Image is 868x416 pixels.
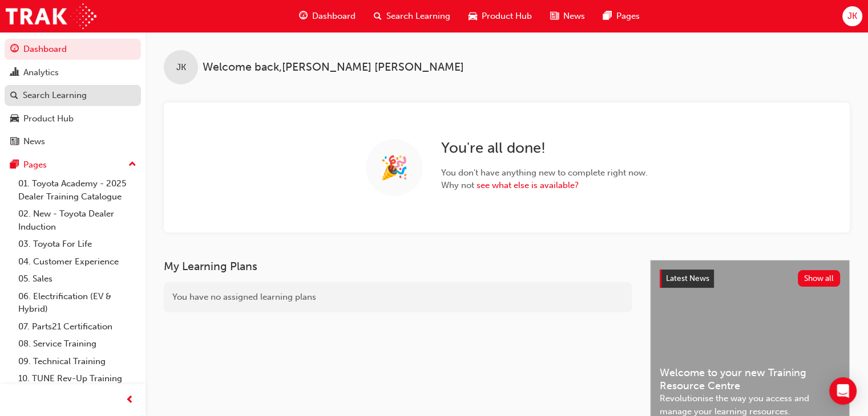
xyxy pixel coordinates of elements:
span: car-icon [10,114,19,124]
img: Trak [6,3,96,29]
button: Show all [798,270,841,287]
a: 04. Customer Experience [14,253,141,271]
a: search-iconSearch Learning [365,5,459,28]
div: Search Learning [23,89,87,102]
a: Product Hub [5,108,141,129]
span: pages-icon [10,160,19,170]
span: JK [847,10,857,23]
span: Pages [616,10,640,23]
span: news-icon [10,137,19,147]
span: Latest News [666,274,709,283]
a: 08. Service Training [14,335,141,353]
div: News [23,135,45,148]
span: Dashboard [312,10,356,23]
a: 05. Sales [14,270,141,288]
div: Analytics [23,66,59,79]
a: Analytics [5,62,141,83]
a: 06. Electrification (EV & Hybrid) [14,288,141,318]
span: Search Learning [386,10,450,23]
span: up-icon [128,157,136,172]
button: Pages [5,154,141,176]
a: 09. Technical Training [14,353,141,370]
span: Why not [441,179,648,192]
span: chart-icon [10,68,19,78]
span: news-icon [550,9,559,23]
span: Welcome back , [PERSON_NAME] [PERSON_NAME] [203,61,464,74]
button: DashboardAnalyticsSearch LearningProduct HubNews [5,36,141,154]
span: JK [176,61,186,74]
span: prev-icon [126,393,134,407]
a: Latest NewsShow all [660,270,840,288]
h2: You're all done! [441,139,648,157]
div: Pages [23,158,47,172]
span: search-icon [10,91,18,101]
a: Dashboard [5,39,141,60]
span: 🎉 [380,161,409,174]
a: news-iconNews [541,5,594,28]
span: guage-icon [10,44,19,55]
a: News [5,131,141,152]
button: JK [842,6,862,26]
span: car-icon [469,9,477,23]
a: car-iconProduct Hub [459,5,541,28]
h3: My Learning Plans [164,260,632,273]
span: News [563,10,585,23]
a: 01. Toyota Academy - 2025 Dealer Training Catalogue [14,175,141,205]
span: Product Hub [482,10,532,23]
div: Product Hub [23,112,74,125]
a: 03. Toyota For Life [14,235,141,253]
span: You don't have anything new to complete right now. [441,166,648,180]
a: Search Learning [5,85,141,106]
span: search-icon [374,9,382,23]
a: pages-iconPages [594,5,649,28]
span: guage-icon [299,9,308,23]
div: Open Intercom Messenger [829,377,857,405]
a: 10. TUNE Rev-Up Training [14,370,141,388]
span: Welcome to your new Training Resource Centre [660,366,840,392]
span: pages-icon [603,9,612,23]
a: guage-iconDashboard [290,5,365,28]
a: 02. New - Toyota Dealer Induction [14,205,141,235]
a: see what else is available? [477,180,579,190]
a: 07. Parts21 Certification [14,318,141,336]
div: You have no assigned learning plans [164,282,632,312]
